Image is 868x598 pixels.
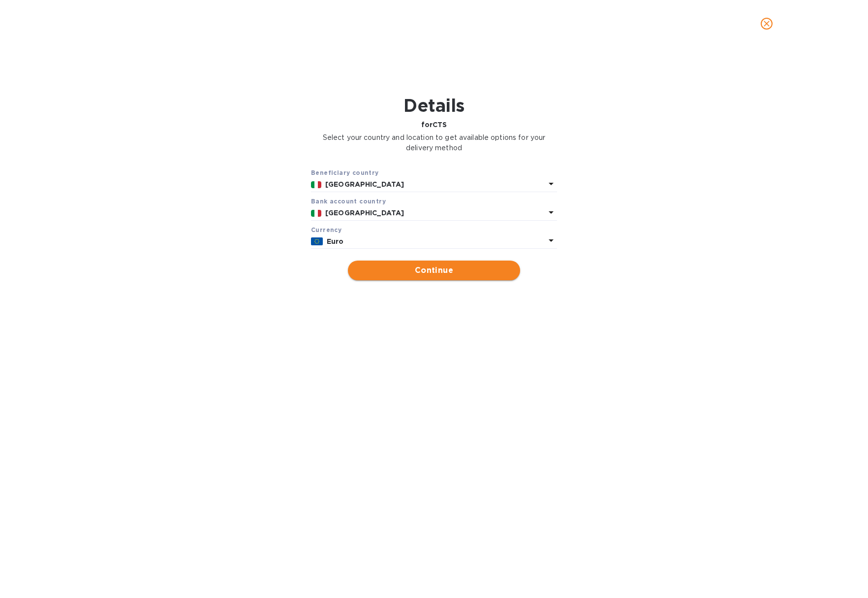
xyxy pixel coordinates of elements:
[311,210,321,217] img: IT
[356,265,512,276] span: Continue
[311,226,341,233] b: Currency
[311,169,379,176] b: Beneficiary country
[421,121,447,129] b: for CTS
[325,180,404,188] b: [GEOGRAPHIC_DATA]
[311,95,557,116] h1: Details
[327,237,344,245] b: Euro
[325,209,404,217] b: [GEOGRAPHIC_DATA]
[755,12,778,35] button: close
[348,261,520,280] button: Continue
[311,198,386,205] b: Bank account cоuntry
[311,181,321,188] img: IT
[311,133,557,153] p: Select your country and location to get available options for your delivery method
